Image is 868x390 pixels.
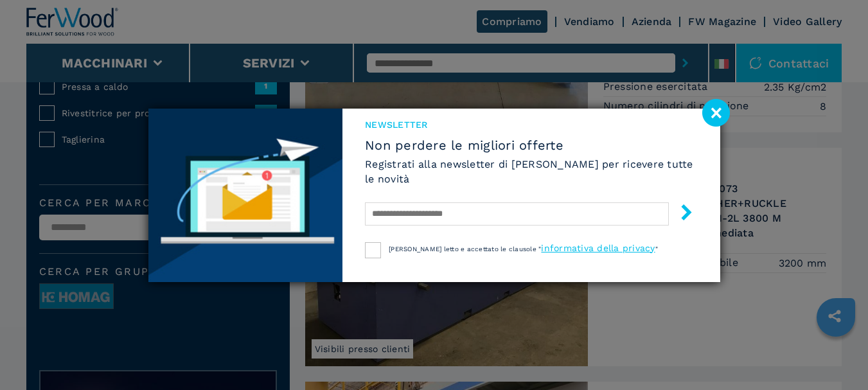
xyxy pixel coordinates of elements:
[365,118,697,131] span: NEWSLETTER
[148,109,343,282] img: Newsletter image
[541,243,655,253] a: informativa della privacy
[389,245,541,253] span: [PERSON_NAME] letto e accettato le clausole "
[365,137,697,153] span: Non perdere le migliori offerte
[365,157,697,186] h6: Registrati alla newsletter di [PERSON_NAME] per ricevere tutte le novità
[655,245,658,253] span: "
[666,199,695,229] button: submit-button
